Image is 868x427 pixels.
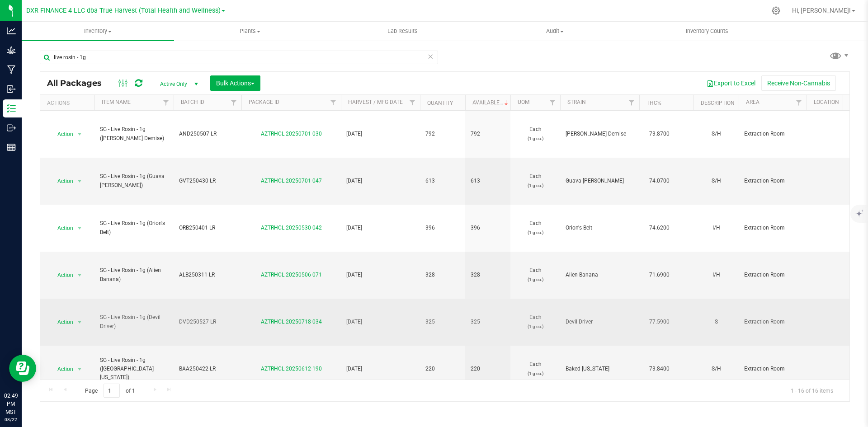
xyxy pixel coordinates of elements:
[49,128,74,141] span: Action
[179,365,236,373] span: BAA250422-LR
[761,75,836,91] button: Receive Non-Cannabis
[516,181,555,190] p: (1 g ea.)
[516,125,555,142] span: Each
[210,75,260,91] button: Bulk Actions
[4,392,18,416] p: 02:49 PM MST
[427,51,434,62] span: Clear
[699,129,733,139] div: S/H
[645,127,674,141] span: 73.8700
[567,99,586,105] a: Strain
[744,130,801,138] span: Extraction Room
[175,27,326,35] span: Plants
[425,130,460,138] span: 792
[49,222,74,235] span: Action
[425,177,460,185] span: 613
[479,27,631,35] span: Audit
[566,130,634,138] span: [PERSON_NAME] Demise
[516,228,555,237] p: (1 g ea.)
[49,269,74,282] span: Action
[261,319,322,325] a: AZTRHCL-20250718-034
[645,221,674,235] span: 74.6200
[74,316,85,328] span: select
[9,355,36,382] iframe: Resource center
[179,177,236,185] span: GVT250430-LR
[22,22,174,41] a: Inventory
[646,100,661,106] a: THC%
[645,174,674,188] span: 74.0700
[179,271,236,279] span: ALB250311-LR
[261,366,322,372] a: AZTRHCL-20250612-190
[425,365,460,373] span: 220
[566,318,634,326] span: Devil Driver
[516,275,555,284] p: (1 g ea.)
[744,271,801,279] span: Extraction Room
[7,26,16,35] inline-svg: Analytics
[346,130,415,138] span: [DATE]
[566,271,634,279] span: Alien Banana
[566,365,634,373] span: Baked [US_STATE]
[261,178,322,184] a: AZTRHCL-20250701-047
[100,313,168,330] span: SG - Live Rosin - 1g (Devil Driver)
[814,99,839,105] a: Location
[100,356,168,382] span: SG - Live Rosin - 1g ([GEOGRAPHIC_DATA] [US_STATE])
[74,128,85,141] span: select
[405,95,420,110] a: Filter
[471,177,505,185] span: 613
[516,322,555,331] p: (1 g ea.)
[49,175,74,188] span: Action
[471,318,505,326] span: 325
[471,271,505,279] span: 328
[74,175,85,188] span: select
[102,99,131,105] a: Item Name
[699,223,733,233] div: I/H
[783,384,840,397] span: 1 - 16 of 16 items
[4,416,18,423] p: 08/22
[518,99,529,105] a: UOM
[425,318,460,326] span: 325
[49,363,74,375] span: Action
[545,95,560,110] a: Filter
[744,365,801,373] span: Extraction Room
[427,100,453,106] a: Quantity
[631,22,783,41] a: Inventory Counts
[699,270,733,280] div: I/H
[516,266,555,283] span: Each
[326,95,341,110] a: Filter
[516,313,555,330] span: Each
[47,78,111,88] span: All Packages
[346,318,415,326] span: [DATE]
[261,225,322,231] a: AZTRHCL-20250530-042
[261,131,322,137] a: AZTRHCL-20250701-030
[100,125,168,142] span: SG - Live Rosin - 1g ([PERSON_NAME] Demise)
[624,95,639,110] a: Filter
[74,363,85,375] span: select
[674,27,741,35] span: Inventory Counts
[516,369,555,378] p: (1 g ea.)
[645,315,674,328] span: 77.5900
[425,224,460,232] span: 396
[74,269,85,282] span: select
[7,143,16,152] inline-svg: Reports
[701,75,761,91] button: Export to Excel
[7,65,16,74] inline-svg: Manufacturing
[346,365,415,373] span: [DATE]
[49,316,74,328] span: Action
[261,272,322,278] a: AZTRHCL-20250506-071
[375,27,430,35] span: Lab Results
[104,384,120,398] input: 1
[7,123,16,132] inline-svg: Outbound
[346,271,415,279] span: [DATE]
[471,224,505,232] span: 396
[566,177,634,185] span: Guava [PERSON_NAME]
[699,364,733,374] div: S/H
[770,6,782,15] div: Manage settings
[40,51,438,64] input: Search Package ID, Item Name, SKU, Lot or Part Number...
[216,80,255,87] span: Bulk Actions
[744,318,801,326] span: Extraction Room
[425,271,460,279] span: 328
[26,7,221,14] span: DXR FINANCE 4 LLC dba True Harvest (Total Health and Wellness)
[348,99,403,105] a: Harvest / Mfg Date
[346,224,415,232] span: [DATE]
[516,134,555,143] p: (1 g ea.)
[179,224,236,232] span: ORB250401-LR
